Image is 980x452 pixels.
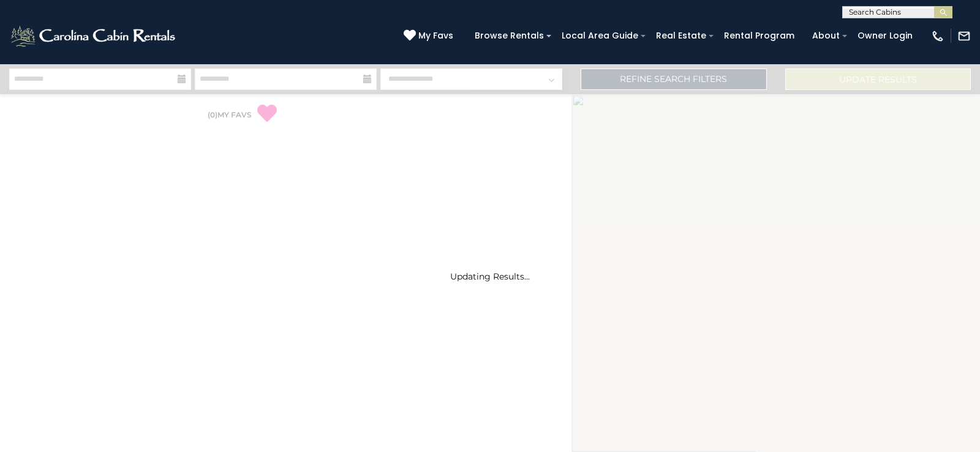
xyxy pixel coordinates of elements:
[957,29,971,43] img: mail-regular-white.png
[806,26,846,45] a: About
[718,26,801,45] a: Rental Program
[851,26,919,45] a: Owner Login
[9,24,179,48] img: White-1-2.png
[469,26,550,45] a: Browse Rentals
[556,26,644,45] a: Local Area Guide
[404,29,456,43] a: My Favs
[931,29,944,43] img: phone-regular-white.png
[418,29,453,42] span: My Favs
[650,26,712,45] a: Real Estate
